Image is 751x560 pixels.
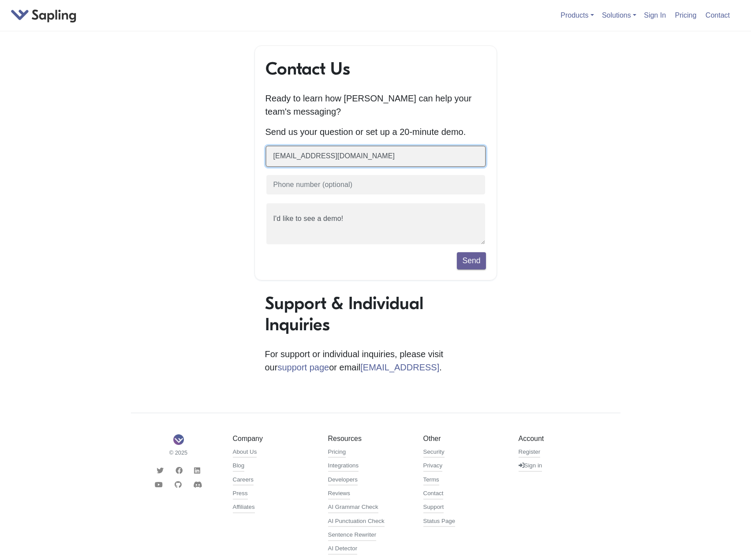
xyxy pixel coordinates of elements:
p: For support or individual inquiries, please visit our or email . [265,347,486,374]
a: About Us [233,448,257,458]
i: Github [175,481,182,488]
a: Support [423,503,444,513]
button: Send [457,252,486,269]
i: Youtube [155,481,163,488]
a: Contact [702,8,733,22]
a: AI Detector [328,544,358,555]
a: Developers [328,475,358,486]
a: Sign in [519,461,542,472]
a: Press [233,489,248,500]
small: © 2025 [138,448,220,457]
a: support page [277,362,329,372]
a: AI Punctuation Check [328,517,385,527]
a: Contact [423,489,444,500]
a: [EMAIL_ADDRESS] [360,362,439,372]
a: Solutions [602,11,636,19]
a: AI Grammar Check [328,503,378,513]
a: Pricing [328,448,346,458]
i: LinkedIn [194,467,200,474]
i: Discord [193,481,202,488]
input: Business email (required) [265,146,486,167]
a: Sentence Rewriter [328,530,377,541]
p: Send us your question or set up a 20-minute demo. [265,125,486,138]
a: Sign In [640,8,669,22]
a: Privacy [423,461,443,472]
a: Reviews [328,489,350,500]
a: Terms [423,475,439,486]
i: Twitter [157,467,164,474]
a: Blog [233,461,245,472]
input: Phone number (optional) [265,174,486,196]
h1: Support & Individual Inquiries [265,293,486,335]
h5: Company [233,434,315,443]
a: Status Page [423,517,456,527]
p: Ready to learn how [PERSON_NAME] can help your team's messaging? [265,92,486,118]
h1: Contact Us [265,58,486,79]
h5: Account [519,434,601,443]
a: Register [519,448,541,458]
a: Affiliates [233,503,255,513]
a: Products [560,11,594,19]
textarea: I'd like to see a demo! [265,202,486,245]
a: Pricing [672,8,700,22]
h5: Other [423,434,505,443]
a: Security [423,448,445,458]
i: Facebook [176,467,183,474]
a: Integrations [328,461,359,472]
img: Sapling Logo [173,434,184,445]
a: Careers [233,475,254,486]
h5: Resources [328,434,410,443]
